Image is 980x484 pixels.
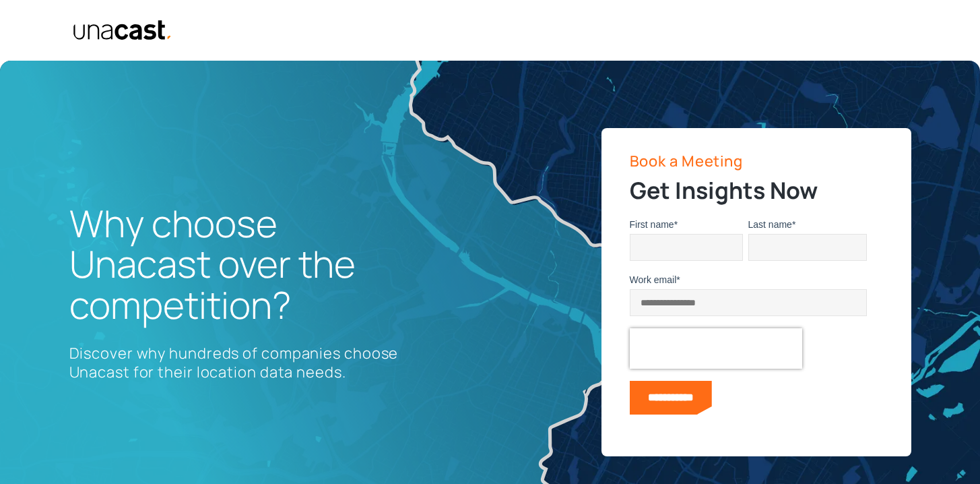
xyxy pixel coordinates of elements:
span: First name [630,219,674,230]
p: Book a Meeting [630,152,875,170]
h2: Get Insights Now [630,175,875,205]
a: home [66,20,173,41]
iframe: reCAPTCHA [630,328,802,369]
span: Last name [748,219,792,230]
img: Unacast text logo [73,20,173,41]
p: Discover why hundreds of companies choose Unacast for their location data needs. [69,344,406,382]
h1: Why choose Unacast over the competition? [69,203,406,326]
span: Work email [630,274,677,285]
